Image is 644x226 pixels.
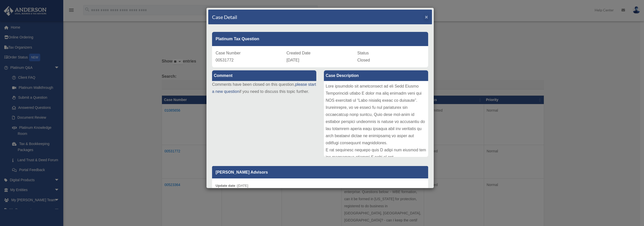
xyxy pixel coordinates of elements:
[425,14,428,20] span: ×
[216,184,237,188] b: Update date :
[212,166,428,178] p: [PERSON_NAME] Advisors
[212,81,316,95] p: Comments have been closed on this question, if you need to discuss this topic further.
[324,81,428,157] div: Lore ipsumdolo sit ametconsect ad eli Sedd Eiusmo Temporincidi utlabo E dolor ma aliq enimadm ven...
[216,51,241,55] span: Case Number
[212,32,428,46] div: Platinum Tax Question
[216,58,234,62] span: 00531772
[216,184,248,188] small: [DATE]
[357,51,369,55] span: Status
[324,70,428,81] label: Case Description
[357,58,370,62] span: Closed
[212,82,316,94] a: please start a new question
[286,51,310,55] span: Created Date
[212,13,237,20] h4: Case Detail
[286,58,299,62] span: [DATE]
[425,14,428,19] button: Close
[212,70,316,81] label: Comment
